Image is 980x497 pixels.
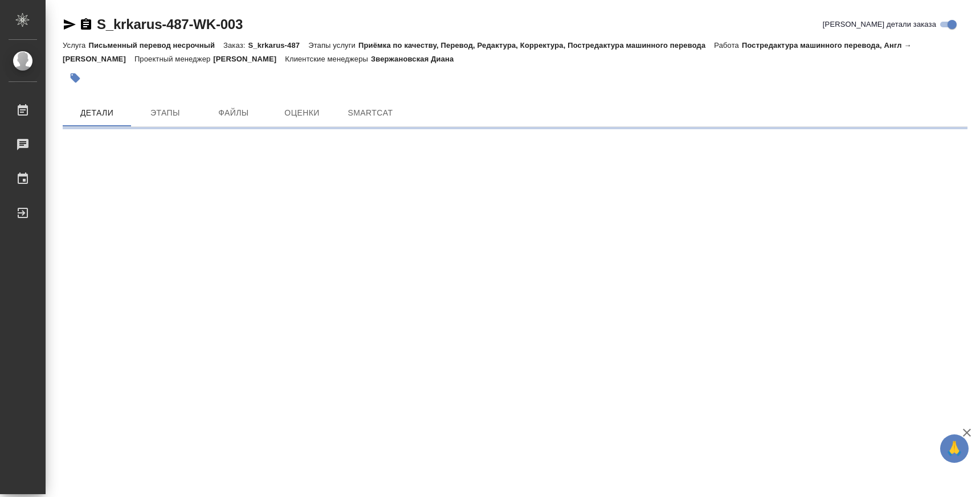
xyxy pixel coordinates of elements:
[134,55,213,63] p: Проектный менеджер
[88,41,223,50] p: Письменный перевод несрочный
[343,106,398,120] span: SmartCat
[714,41,742,50] p: Работа
[63,41,88,50] p: Услуга
[940,434,969,463] button: 🙏
[213,55,285,63] p: [PERSON_NAME]
[308,41,358,50] p: Этапы услуги
[63,18,76,31] button: Скопировать ссылку для ЯМессенджера
[248,41,308,50] p: S_krkarus-487
[97,17,243,32] a: S_krkarus-487-WK-003
[823,19,936,30] span: [PERSON_NAME] детали заказа
[70,106,124,120] span: Детали
[63,65,88,91] button: Добавить тэг
[371,55,462,63] p: Звержановская Диана
[275,106,329,120] span: Оценки
[945,437,964,461] span: 🙏
[358,41,714,50] p: Приёмка по качеству, Перевод, Редактура, Корректура, Постредактура машинного перевода
[79,18,93,31] button: Скопировать ссылку
[285,55,371,63] p: Клиентские менеджеры
[206,106,261,120] span: Файлы
[223,41,248,50] p: Заказ:
[138,106,193,120] span: Этапы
